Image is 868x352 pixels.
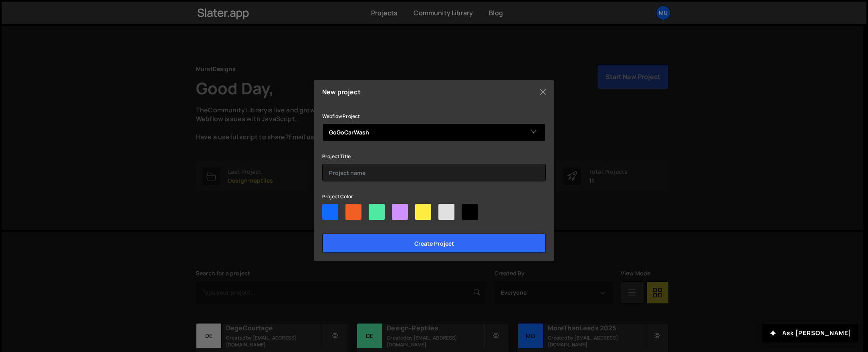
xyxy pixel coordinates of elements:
[322,153,351,161] label: Project Title
[322,89,361,95] h5: New project
[322,164,546,181] input: Project name
[322,193,353,201] label: Project Color
[322,112,360,120] label: Webflow Project
[537,86,549,98] button: Close
[762,324,858,342] button: Ask [PERSON_NAME]
[322,234,546,253] input: Create project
